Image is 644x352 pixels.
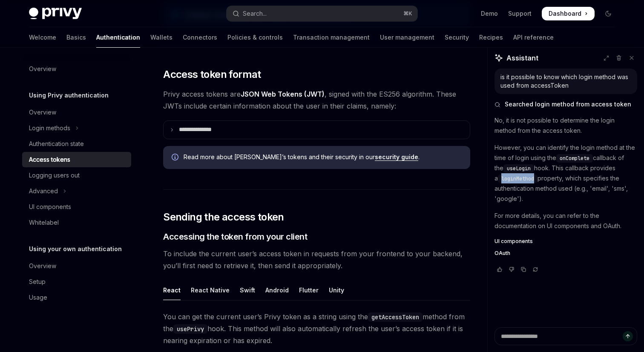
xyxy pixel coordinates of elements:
div: is it possible to know which login method was used from accessToken [500,73,631,90]
a: Whitelabel [22,215,131,230]
h5: Using Privy authentication [29,90,109,100]
svg: Info [172,154,180,162]
code: getAccessToken [368,312,423,322]
a: security guide [375,153,418,161]
div: Swift [240,280,255,300]
textarea: Ask a question... [494,327,637,345]
div: Unity [329,280,344,300]
a: Recipes [479,27,503,48]
a: API reference [513,27,554,48]
a: Overview [22,258,131,274]
a: Wallets [150,27,172,48]
a: Authentication [96,27,140,48]
p: However, you can identify the login method at the time of login using the callback of the hook. T... [494,143,637,204]
p: No, it is not possible to determine the login method from the access token. [494,115,637,136]
div: Setup [29,277,46,287]
button: Open search [227,6,417,21]
a: Setup [22,274,131,289]
a: Transaction management [293,27,370,48]
div: Authentication state [29,139,84,149]
div: Overview [29,107,56,117]
a: Logging users out [22,168,131,183]
span: Assistant [506,53,538,63]
span: Sending the access token [163,210,284,224]
div: UI components [29,202,71,212]
div: React Native [191,280,230,300]
button: Copy chat response [518,265,529,274]
span: loginMethod [501,175,534,182]
img: dark logo [29,8,82,20]
a: Dashboard [542,7,595,20]
div: Advanced [29,186,58,196]
button: Toggle Login methods section [22,120,131,136]
div: Login methods [29,123,70,133]
button: Vote that response was good [494,265,505,274]
div: Flutter [299,280,319,300]
a: Usage [22,290,131,305]
div: Logging users out [29,170,80,180]
div: Usage [29,292,47,303]
a: Overview [22,61,131,77]
button: Vote that response was not good [506,265,517,274]
a: JSON Web Tokens (JWT) [241,90,325,99]
a: Security [445,27,469,48]
a: UI components [494,238,637,245]
button: Send message [623,331,633,341]
div: Overview [29,261,56,271]
div: Android [265,280,289,300]
span: ⌘ K [403,10,412,17]
div: Overview [29,64,56,74]
button: Reload last chat [530,265,540,274]
span: Read more about [PERSON_NAME]’s tokens and their security in our . [184,153,462,161]
span: useLogin [507,165,531,172]
span: Searched login method from access token [505,100,631,109]
span: OAuth [494,250,510,257]
button: Toggle dark mode [601,7,615,20]
button: Toggle Advanced section [22,183,131,199]
a: Policies & controls [227,27,283,48]
span: To include the current user’s access token in requests from your frontend to your backend, you’ll... [163,248,470,272]
a: Access tokens [22,152,131,167]
a: Connectors [183,27,217,48]
p: For more details, you can refer to the documentation on UI components and OAuth. [494,211,637,231]
span: Access token format [163,68,261,81]
div: React [163,280,181,300]
span: Dashboard [549,9,581,18]
div: Search... [243,9,267,19]
a: Basics [66,27,86,48]
span: You can get the current user’s Privy token as a string using the method from the hook. This metho... [163,311,470,346]
span: UI components [494,238,533,245]
h5: Using your own authentication [29,244,122,254]
span: Accessing the token from your client [163,231,307,243]
a: Welcome [29,27,56,48]
div: Whitelabel [29,217,59,228]
a: Authentication state [22,136,131,152]
div: Access tokens [29,155,70,165]
a: Overview [22,105,131,120]
a: Demo [481,9,498,18]
a: User management [380,27,434,48]
a: UI components [22,199,131,215]
span: Privy access tokens are , signed with the ES256 algorithm. These JWTs include certain information... [163,88,470,112]
a: OAuth [494,250,637,257]
a: Support [508,9,532,18]
span: onComplete [560,155,589,162]
button: Searched login method from access token [494,100,637,109]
